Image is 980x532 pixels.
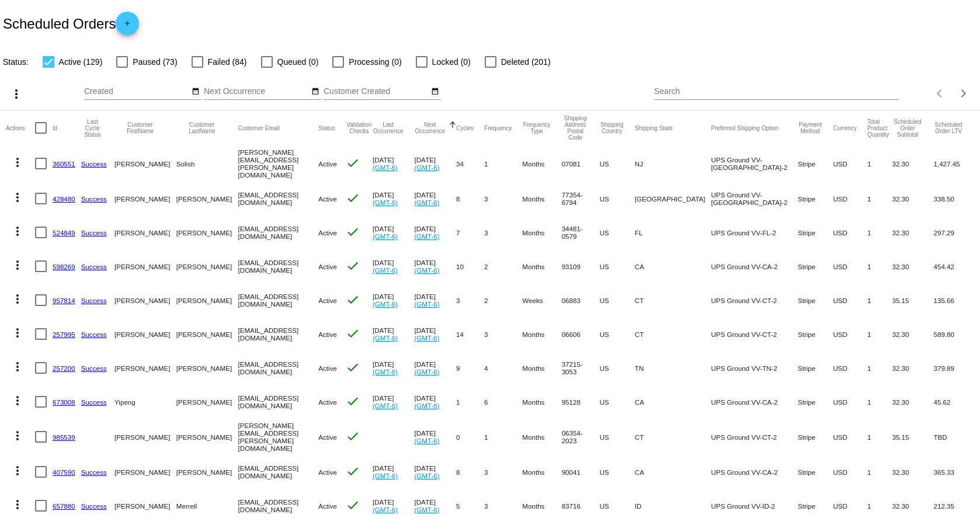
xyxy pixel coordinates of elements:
mat-cell: CT [635,419,711,455]
mat-cell: 32.30 [892,385,933,419]
mat-icon: more_vert [11,292,25,306]
mat-cell: 32.30 [892,351,933,385]
mat-cell: Stripe [798,215,833,249]
a: (GMT-6) [414,300,439,308]
span: Paused (73) [133,55,177,69]
span: Deleted (201) [501,55,551,69]
mat-icon: more_vert [11,155,25,169]
mat-cell: Months [522,489,561,523]
mat-cell: 32.30 [892,489,933,523]
mat-cell: US [600,419,635,455]
input: Next Occurrence [204,87,309,96]
a: (GMT-6) [414,368,439,375]
mat-cell: [DATE] [414,351,456,385]
mat-cell: Stripe [798,419,833,455]
mat-cell: 06883 [562,283,600,317]
a: 428480 [53,195,75,203]
mat-cell: UPS Ground VV-TN-2 [711,351,798,385]
mat-cell: 1 [867,182,892,215]
mat-cell: [DATE] [373,249,415,283]
mat-icon: more_vert [11,464,25,478]
mat-cell: [EMAIL_ADDRESS][DOMAIN_NAME] [238,489,319,523]
mat-cell: USD [833,182,867,215]
mat-header-cell: Actions [6,110,35,145]
mat-cell: 3 [484,182,522,215]
mat-cell: 45.62 [933,385,974,419]
mat-cell: [DATE] [414,385,456,419]
mat-icon: more_vert [9,87,23,101]
mat-cell: USD [833,249,867,283]
mat-cell: 338.50 [933,182,974,215]
mat-cell: [PERSON_NAME][EMAIL_ADDRESS][PERSON_NAME][DOMAIN_NAME] [238,145,319,182]
mat-cell: 32.30 [892,182,933,215]
button: Change sorting for LastProcessingCycleId [81,119,104,138]
button: Change sorting for CustomerEmail [238,124,280,131]
mat-cell: UPS Ground VV-CT-2 [711,317,798,351]
mat-cell: [DATE] [373,351,415,385]
mat-cell: 32.30 [892,145,933,182]
mat-icon: more_vert [11,429,25,443]
mat-icon: check [346,326,360,340]
mat-cell: [PERSON_NAME] [114,351,176,385]
mat-cell: [PERSON_NAME][EMAIL_ADDRESS][PERSON_NAME][DOMAIN_NAME] [238,419,319,455]
mat-cell: US [600,283,635,317]
span: Failed (84) [208,55,247,69]
mat-icon: check [346,156,360,170]
mat-icon: date_range [311,87,319,96]
mat-cell: [GEOGRAPHIC_DATA] [635,182,711,215]
a: (GMT-6) [414,334,439,342]
mat-cell: 365.33 [933,455,974,489]
a: (GMT-6) [373,266,398,274]
mat-cell: USD [833,489,867,523]
mat-cell: [DATE] [373,182,415,215]
mat-cell: Merrell [176,489,238,523]
mat-cell: US [600,249,635,283]
button: Change sorting for LastOccurrenceUtc [373,121,404,134]
mat-cell: USD [833,419,867,455]
mat-cell: [EMAIL_ADDRESS][DOMAIN_NAME] [238,182,319,215]
mat-cell: [DATE] [373,385,415,419]
mat-cell: TN [635,351,711,385]
span: Active [318,364,337,372]
mat-cell: 135.66 [933,283,974,317]
mat-cell: [PERSON_NAME] [114,419,176,455]
mat-cell: 212.35 [933,489,974,523]
mat-cell: [DATE] [373,215,415,249]
mat-cell: [PERSON_NAME] [114,317,176,351]
mat-cell: 06606 [562,317,600,351]
a: (GMT-6) [373,334,398,342]
mat-cell: Stripe [798,489,833,523]
button: Change sorting for Status [318,124,335,131]
a: Success [81,263,107,270]
mat-cell: [PERSON_NAME] [114,489,176,523]
mat-cell: 32.30 [892,215,933,249]
a: (GMT-6) [414,266,439,274]
a: (GMT-6) [373,506,398,513]
button: Change sorting for ShippingState [635,124,673,131]
mat-cell: Months [522,385,561,419]
mat-cell: [EMAIL_ADDRESS][DOMAIN_NAME] [238,455,319,489]
mat-cell: USD [833,283,867,317]
a: (GMT-6) [414,437,439,444]
mat-cell: 3 [484,455,522,489]
a: 407590 [53,468,75,476]
mat-cell: [DATE] [414,317,456,351]
mat-cell: Yipeng [114,385,176,419]
mat-cell: 1 [867,145,892,182]
a: 257200 [53,364,75,372]
button: Change sorting for CustomerFirstName [114,121,166,134]
mat-cell: 32.30 [892,455,933,489]
mat-cell: Stripe [798,283,833,317]
mat-cell: Stripe [798,455,833,489]
mat-cell: Stripe [798,249,833,283]
mat-cell: 379.89 [933,351,974,385]
mat-cell: 3 [484,317,522,351]
a: 657880 [53,502,75,510]
mat-cell: USD [833,215,867,249]
mat-cell: Months [522,182,561,215]
a: (GMT-6) [414,506,439,513]
button: Next page [952,82,975,105]
mat-cell: 77354-6794 [562,182,600,215]
mat-header-cell: Validation Checks [346,110,373,145]
a: Success [81,502,107,510]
